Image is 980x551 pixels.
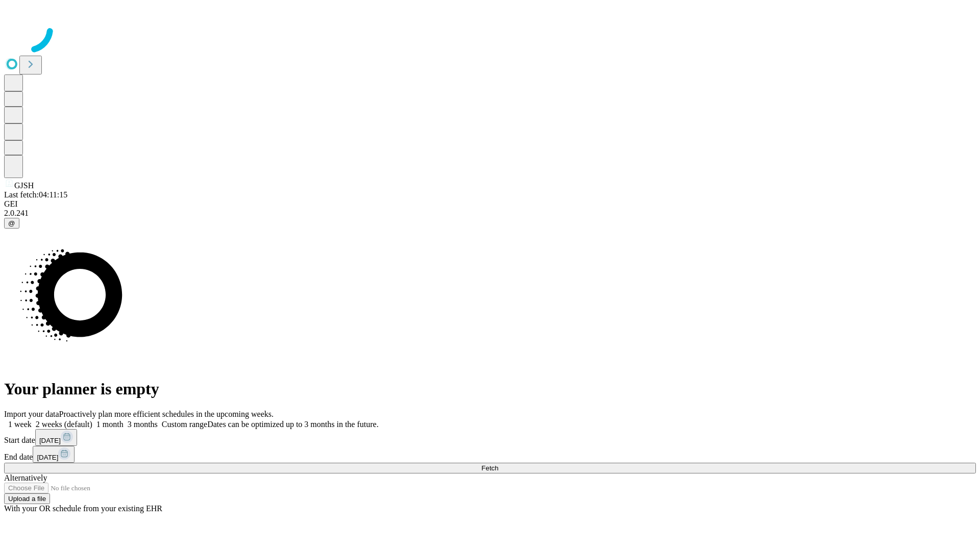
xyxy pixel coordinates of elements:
[4,218,19,229] button: @
[162,420,207,429] span: Custom range
[481,464,498,472] span: Fetch
[4,190,67,199] span: Last fetch: 04:11:15
[59,410,274,418] span: Proactively plan more efficient schedules in the upcoming weeks.
[128,420,158,429] span: 3 months
[36,420,92,429] span: 2 weeks (default)
[35,429,77,446] button: [DATE]
[14,181,34,190] span: GJSH
[4,446,976,463] div: End date
[4,199,976,209] div: GEI
[4,410,59,418] span: Import your data
[207,420,378,429] span: Dates can be optimized up to 3 months in the future.
[37,454,58,461] span: [DATE]
[4,209,976,218] div: 2.0.241
[33,446,75,463] button: [DATE]
[8,219,15,227] span: @
[4,463,976,473] button: Fetch
[4,429,976,446] div: Start date
[4,380,976,398] h1: Your planner is empty
[4,473,47,482] span: Alternatively
[39,437,61,444] span: [DATE]
[4,504,162,513] span: With your OR schedule from your existing EHR
[96,420,124,429] span: 1 month
[4,493,50,504] button: Upload a file
[8,420,32,429] span: 1 week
